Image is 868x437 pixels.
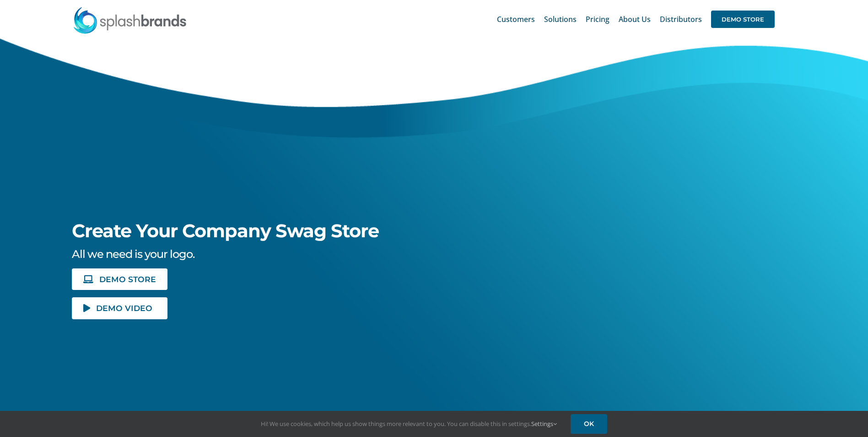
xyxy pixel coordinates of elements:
a: Customers [497,5,535,34]
span: Distributors [660,16,702,23]
span: All we need is your logo. [72,247,194,261]
nav: Main Menu [497,5,775,34]
span: Solutions [544,16,577,23]
span: Customers [497,16,535,23]
a: Distributors [660,5,702,34]
span: DEMO STORE [99,275,156,283]
span: DEMO VIDEO [96,304,152,312]
a: Pricing [586,5,609,34]
span: Pricing [586,16,609,23]
span: DEMO STORE [711,11,775,28]
img: SplashBrands.com Logo [73,6,187,34]
a: OK [571,414,607,434]
a: DEMO STORE [711,5,775,34]
a: Settings [531,420,557,428]
span: About Us [619,16,651,23]
span: Hi! We use cookies, which help us show things more relevant to you. You can disable this in setti... [261,420,557,428]
a: DEMO STORE [72,268,167,290]
span: Create Your Company Swag Store [72,219,379,242]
